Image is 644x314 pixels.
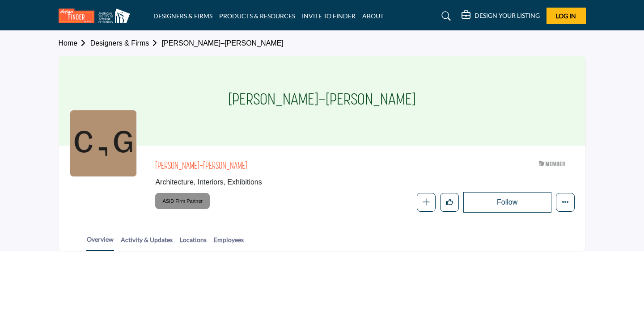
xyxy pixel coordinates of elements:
[556,12,576,20] span: Log In
[556,193,575,212] button: More details
[302,12,356,20] a: INVITE TO FINDER
[159,195,206,207] span: ASID Firm Partner
[547,8,586,24] button: Log In
[59,39,90,47] a: Home
[155,177,441,188] span: Architecture, Interiors, Exhibitions
[462,11,540,21] div: DESIGN YOUR LISTING
[532,159,572,169] img: ASID Members
[362,12,384,20] a: ABOUT
[155,161,401,172] h2: [PERSON_NAME]–[PERSON_NAME]
[162,39,284,47] a: [PERSON_NAME]–[PERSON_NAME]
[213,235,244,251] a: Employees
[440,193,459,212] button: Like
[153,12,212,20] a: DESIGNERS & FIRMS
[59,8,135,23] img: site Logo
[120,235,173,251] a: Activity & Updates
[463,192,551,213] button: Follow
[475,12,540,20] h5: DESIGN YOUR LISTING
[179,235,207,251] a: Locations
[219,12,295,20] a: PRODUCTS & RESOURCES
[228,56,416,146] h1: [PERSON_NAME]–[PERSON_NAME]
[433,9,457,23] a: Search
[90,39,162,47] a: Designers & Firms
[86,234,114,251] a: Overview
